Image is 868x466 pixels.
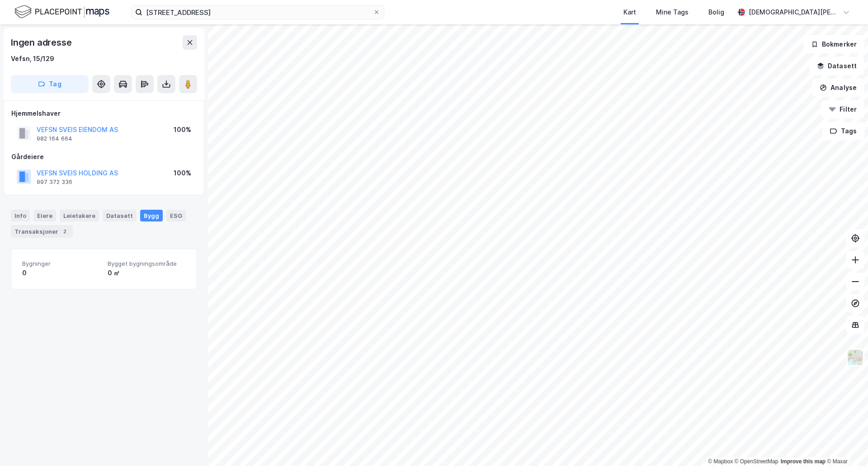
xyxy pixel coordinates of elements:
div: Bygg [140,210,163,221]
button: Filter [821,100,864,118]
a: OpenStreetMap [735,458,778,465]
div: Info [11,210,30,221]
div: 2 [60,227,69,236]
div: Kart [623,7,636,18]
div: Transaksjoner [11,225,73,238]
iframe: Chat Widget [823,423,868,466]
div: 0 ㎡ [108,268,186,278]
div: Bolig [708,7,724,18]
div: ESG [166,210,186,221]
div: 0 [22,268,100,278]
div: Kontrollprogram for chat [823,423,868,466]
div: 100% [174,124,191,135]
div: Vefsn, 15/129 [11,53,54,64]
div: [DEMOGRAPHIC_DATA][PERSON_NAME] [749,7,839,18]
div: Leietakere [60,210,99,221]
div: Hjemmelshaver [11,108,197,119]
button: Tags [822,122,864,140]
div: Eiere [33,210,56,221]
span: Bygninger [22,260,100,268]
div: 997 372 336 [37,179,72,186]
button: Bokmerker [803,35,864,53]
button: Datasett [809,57,864,75]
div: Mine Tags [656,7,689,18]
span: Bygget bygningsområde [108,260,186,268]
div: Datasett [103,210,137,221]
button: Tag [11,75,89,93]
div: Ingen adresse [11,35,73,50]
div: Gårdeiere [11,151,197,162]
input: Søk på adresse, matrikkel, gårdeiere, leietakere eller personer [142,5,373,19]
img: Z [847,349,864,366]
a: Mapbox [708,458,733,465]
a: Improve this map [781,458,826,465]
div: 982 164 664 [37,135,72,142]
button: Analyse [812,79,864,97]
div: 100% [174,168,191,179]
img: logo.f888ab2527a4732fd821a326f86c7f29.svg [14,4,109,20]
